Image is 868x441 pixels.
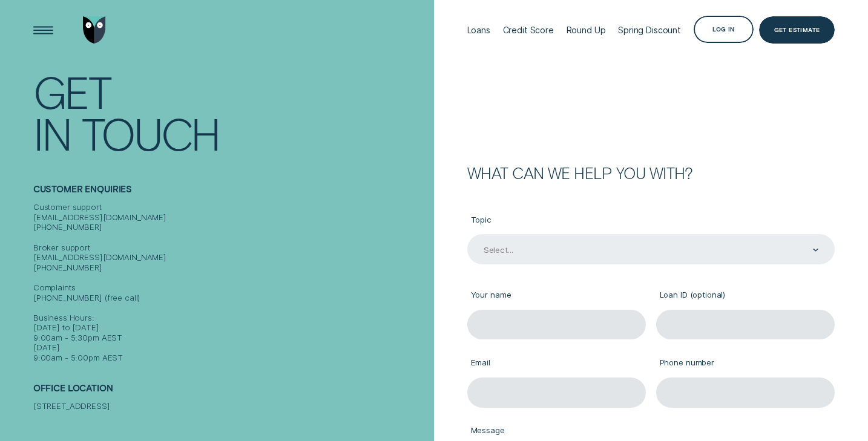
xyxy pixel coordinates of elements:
div: Touch [82,112,219,154]
div: Round Up [567,25,606,35]
div: Customer support [EMAIL_ADDRESS][DOMAIN_NAME] [PHONE_NUMBER] Broker support [EMAIL_ADDRESS][DOMAI... [33,202,429,363]
label: Email [467,350,646,377]
label: Your name [467,282,646,310]
button: Log in [694,16,754,43]
h1: Get In Touch [33,70,429,154]
a: Get Estimate [759,16,835,44]
div: Get [33,70,111,112]
div: [STREET_ADDRESS] [33,401,429,411]
div: Select... [484,245,513,255]
div: Spring Discount [618,25,681,35]
label: Phone number [656,350,835,377]
h2: Office Location [33,383,429,401]
img: Wisr [83,16,105,44]
label: Loan ID (optional) [656,282,835,310]
h2: What can we help you with? [467,166,835,181]
div: Loans [467,25,490,35]
div: In [33,112,71,154]
div: Credit Score [503,25,554,35]
button: Open Menu [30,16,57,44]
h2: Customer Enquiries [33,184,429,202]
label: Topic [467,207,835,235]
